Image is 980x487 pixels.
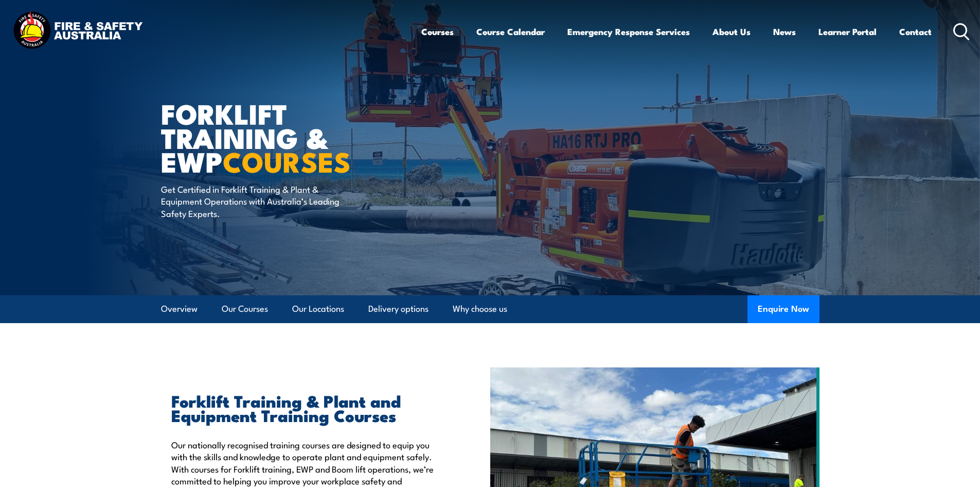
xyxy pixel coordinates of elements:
a: Delivery options [368,295,429,323]
p: Get Certified in Forklift Training & Plant & Equipment Operations with Australia’s Leading Safety... [161,183,349,219]
a: Course Calendar [476,18,545,45]
a: Our Locations [292,295,344,323]
strong: COURSES [223,139,351,182]
a: Contact [899,18,932,45]
a: About Us [712,18,751,45]
button: Enquire Now [747,295,819,323]
a: Emergency Response Services [567,18,690,45]
h1: Forklift Training & EWP [161,101,415,173]
h2: Forklift Training & Plant and Equipment Training Courses [171,393,443,422]
a: Courses [421,18,454,45]
a: Overview [161,295,198,323]
a: Learner Portal [818,18,877,45]
a: News [773,18,796,45]
a: Why choose us [453,295,507,323]
a: Our Courses [222,295,268,323]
